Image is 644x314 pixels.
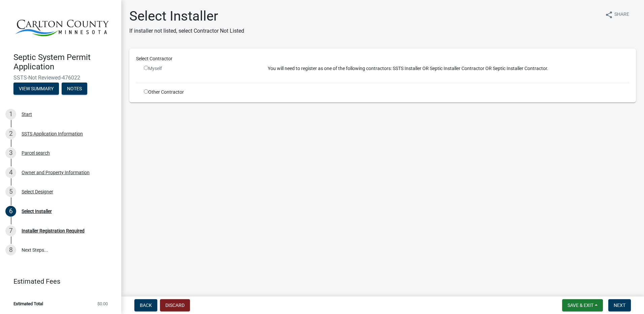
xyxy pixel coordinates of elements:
[22,209,52,214] div: Select Installer
[134,299,157,311] button: Back
[22,228,85,233] div: Installer Registration Required
[97,302,108,306] span: $0.00
[13,74,108,81] span: SSTS-Not Reviewed-476022
[22,170,90,175] div: Owner and Property Information
[562,299,603,311] button: Save & Exit
[22,112,32,117] div: Start
[614,11,629,19] span: Share
[13,83,59,95] button: View Summary
[5,206,16,217] div: 6
[5,186,16,197] div: 5
[13,302,43,306] span: Estimated Total
[22,189,53,194] div: Select Designer
[160,299,190,311] button: Discard
[144,65,258,72] div: Myself
[22,131,83,136] div: SSTS Application Information
[13,86,59,92] wm-modal-confirm: Summary
[608,299,631,311] button: Next
[5,148,16,158] div: 3
[5,225,16,236] div: 7
[568,303,593,308] span: Save & Exit
[139,89,263,96] div: Other Contractor
[13,7,110,45] img: Carlton County, Minnesota
[5,128,16,139] div: 2
[129,8,244,24] h1: Select Installer
[5,245,16,255] div: 8
[13,53,116,72] h4: Septic System Permit Application
[5,109,16,120] div: 1
[614,303,625,308] span: Next
[129,27,244,35] p: If installer not listed, select Contractor Not Listed
[5,275,110,288] a: Estimated Fees
[268,65,629,72] p: You will need to register as one of the following contractors: SSTS Installer OR Septic Installer...
[140,303,152,308] span: Back
[131,55,634,62] div: Select Contractor
[5,167,16,178] div: 4
[62,86,87,92] wm-modal-confirm: Notes
[62,83,87,95] button: Notes
[605,11,613,19] i: share
[22,151,50,155] div: Parcel search
[600,8,635,21] button: shareShare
